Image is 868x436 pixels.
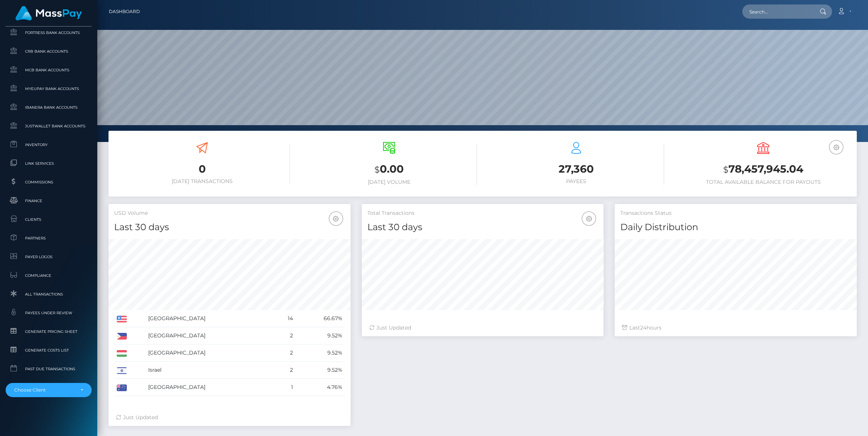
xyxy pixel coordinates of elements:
td: [GEOGRAPHIC_DATA] [146,379,274,396]
h6: [DATE] Transactions [114,178,290,185]
td: [GEOGRAPHIC_DATA] [146,327,274,344]
button: Choose Client [6,383,92,397]
a: Ibanera Bank Accounts [6,99,92,115]
div: Just Updated [369,324,596,332]
img: AU.png [117,384,127,391]
img: PH.png [117,333,127,340]
div: Just Updated [116,414,343,421]
a: Payer Logos [6,249,92,265]
span: MCB Bank Accounts [9,66,89,74]
a: Dashboard [109,4,140,19]
span: Ibanera Bank Accounts [9,103,89,112]
a: CRB Bank Accounts [6,43,92,59]
span: Inventory [9,140,89,149]
small: $ [723,164,728,175]
span: 24 [640,324,647,331]
img: HU.png [117,350,127,357]
a: All Transactions [6,286,92,302]
h5: Transactions Status [620,210,851,217]
h6: Payees [488,178,664,185]
td: 4.76% [296,379,345,396]
h3: 0 [114,162,290,176]
a: Payees under Review [6,305,92,321]
td: 66.67% [296,310,345,327]
span: All Transactions [9,290,89,299]
h3: 0.00 [301,162,477,177]
h5: USD Volume [114,210,345,217]
td: 9.52% [296,362,345,379]
h6: [DATE] Volume [301,179,477,185]
span: Commissions [9,178,89,186]
span: Fortress Bank Accounts [9,28,89,37]
td: [GEOGRAPHIC_DATA] [146,310,274,327]
span: CRB Bank Accounts [9,47,89,56]
td: [GEOGRAPHIC_DATA] [146,344,274,362]
span: Payer Logos [9,253,89,261]
h4: Last 30 days [114,221,345,234]
img: US.png [117,316,127,322]
a: MyEUPay Bank Accounts [6,81,92,97]
div: Last hours [622,324,849,332]
span: Payees under Review [9,309,89,317]
span: Generate Pricing Sheet [9,327,89,336]
div: Choose Client [14,387,74,393]
span: Link Services [9,159,89,168]
a: Generate Costs List [6,342,92,358]
a: Generate Pricing Sheet [6,324,92,340]
a: Fortress Bank Accounts [6,25,92,41]
span: Clients [9,215,89,224]
span: Partners [9,234,89,242]
a: Past Due Transactions [6,361,92,377]
a: Link Services [6,155,92,171]
span: Compliance [9,271,89,280]
a: Finance [6,193,92,209]
a: Compliance [6,268,92,284]
img: MassPay Logo [15,6,82,21]
h3: 27,360 [488,162,664,176]
h4: Daily Distribution [620,221,851,234]
span: Finance [9,197,89,205]
h5: Total Transactions [367,210,598,217]
a: Commissions [6,174,92,190]
td: 2 [274,344,296,362]
h3: 78,457,945.04 [675,162,851,177]
a: JustWallet Bank Accounts [6,118,92,134]
td: 2 [274,327,296,344]
img: IL.png [117,367,127,374]
span: Generate Costs List [9,346,89,355]
td: 2 [274,362,296,379]
a: Inventory [6,137,92,153]
td: Israel [146,362,274,379]
h6: Total Available Balance for Payouts [675,179,851,185]
small: $ [375,164,380,175]
h4: Last 30 days [367,221,598,234]
span: MyEUPay Bank Accounts [9,84,89,93]
td: 14 [274,310,296,327]
span: Past Due Transactions [9,365,89,373]
a: Partners [6,230,92,246]
span: JustWallet Bank Accounts [9,122,89,130]
a: MCB Bank Accounts [6,62,92,78]
td: 1 [274,379,296,396]
input: Search... [742,4,813,19]
td: 9.52% [296,344,345,362]
a: Clients [6,211,92,228]
td: 9.52% [296,327,345,344]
